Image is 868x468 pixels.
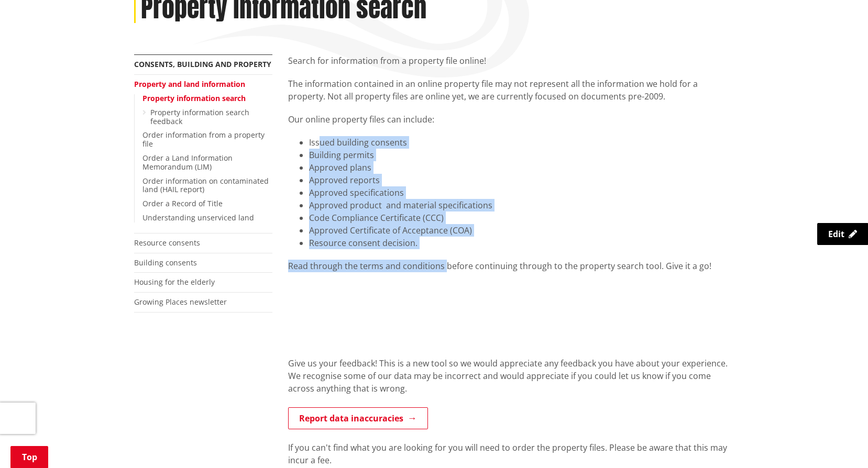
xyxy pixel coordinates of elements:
[309,186,734,199] li: Approved specifications
[309,237,734,249] li: Resource consent decision.
[288,77,734,103] p: The information contained in an online property file may not represent all the information we hol...
[10,446,48,468] a: Top
[142,93,246,103] a: Property information search
[309,149,734,161] li: Building permits
[142,153,233,172] a: Order a Land Information Memorandum (LIM)
[142,198,223,208] a: Order a Record of Title
[142,130,265,149] a: Order information from a property file
[150,107,249,126] a: Property information search feedback
[309,136,734,149] li: Issued building consents
[134,79,245,89] a: Property and land information
[309,199,734,211] li: Approved product and material specifications
[288,54,734,67] p: Search for information from a property file online!
[817,223,868,245] a: Edit
[134,258,197,268] a: Building consents
[309,211,734,224] li: Code Compliance Certificate (CCC)
[828,228,844,240] span: Edit
[134,238,200,248] a: Resource consents
[134,59,271,69] a: Consents, building and property
[288,441,734,466] p: If you can't find what you are looking for you will need to order the property files. Please be a...
[820,424,858,462] iframe: Messenger Launcher
[142,213,254,222] a: Understanding unserviced land
[309,161,734,174] li: Approved plans
[288,407,428,429] a: Report data inaccuracies
[134,277,215,287] a: Housing for the elderly
[309,224,734,237] li: Approved Certificate of Acceptance (COA)
[134,297,227,307] a: Growing Places newsletter
[309,174,734,186] li: Approved reports
[288,357,734,407] div: Give us your feedback! This is a new tool so we would appreciate any feedback you have about your...
[288,260,734,272] div: Read through the terms and conditions before continuing through to the property search tool. Give...
[142,176,269,195] a: Order information on contaminated land (HAIL report)
[288,114,434,125] span: Our online property files can include:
